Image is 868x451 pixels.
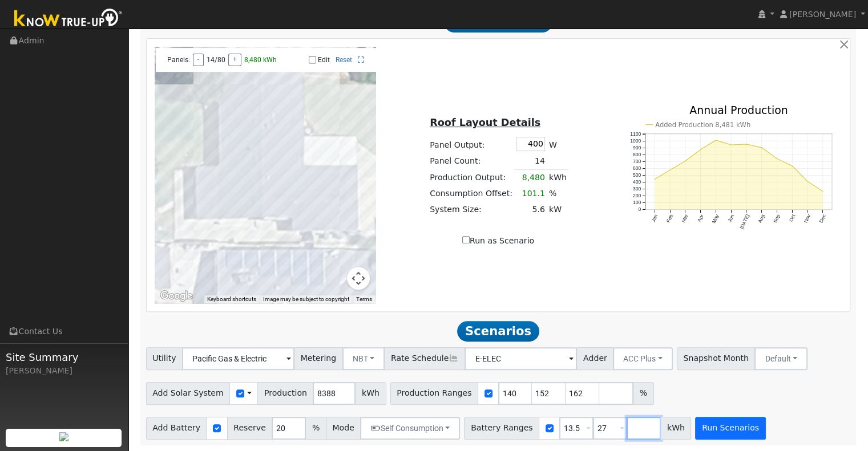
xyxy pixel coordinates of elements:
span: Scenarios [457,321,539,342]
text: Mar [680,213,689,224]
td: W [547,135,568,153]
button: Default [754,347,808,370]
td: Panel Count: [428,153,515,169]
img: Know True-Up [9,6,128,32]
circle: onclick="" [792,165,793,166]
button: Run Scenarios [695,417,765,440]
span: Rate Schedule [384,347,465,370]
span: Production Ranges [390,382,478,405]
span: Adder [576,347,613,370]
button: Keyboard shortcuts [207,295,256,303]
button: - [193,54,204,66]
td: kW [547,202,568,218]
input: Run as Scenario [462,236,470,243]
div: [PERSON_NAME] [6,365,122,377]
button: NBT [342,347,385,370]
text: Feb [665,213,674,224]
span: % [633,382,653,405]
button: Map camera controls [347,267,370,290]
text: Added Production 8,481 kWh [655,121,750,129]
text: 600 [633,165,641,171]
span: [PERSON_NAME] [789,10,856,19]
span: Site Summary [6,350,122,365]
text: [DATE] [738,213,750,230]
td: Production Output: [428,169,515,186]
a: Reset [336,56,352,64]
circle: onclick="" [715,139,717,141]
text: 0 [638,206,641,212]
text: Sep [772,213,781,224]
span: kWh [355,382,386,405]
span: Mode [326,417,361,440]
text: 900 [633,145,641,151]
circle: onclick="" [730,144,732,145]
text: Dec [818,213,827,224]
text: Oct [788,213,797,223]
circle: onclick="" [761,147,762,148]
span: Utility [146,347,183,370]
button: ACC Plus [613,347,673,370]
circle: onclick="" [745,143,747,145]
text: 1100 [630,131,641,137]
text: May [710,213,720,225]
text: Annual Production [689,103,788,116]
text: 1000 [630,138,641,144]
td: 101.1 [514,186,547,202]
a: Full Screen [358,56,364,64]
circle: onclick="" [669,169,671,171]
a: Open this area in Google Maps (opens a new window) [158,289,195,303]
circle: onclick="" [806,180,808,182]
text: 100 [633,200,641,205]
span: 14/80 [207,56,225,64]
span: Reserve [227,417,273,440]
td: kWh [547,169,568,186]
text: Nov [803,213,812,224]
button: Self Consumption [360,417,460,440]
td: 8,480 [514,169,547,186]
label: Run as Scenario [462,235,534,247]
span: Panels: [167,56,190,64]
text: Jun [726,213,735,223]
text: 200 [633,193,641,198]
span: Add Solar System [146,382,231,405]
a: Terms [356,296,372,302]
text: Aug [757,213,766,224]
circle: onclick="" [822,190,823,192]
text: 400 [633,179,641,185]
text: 700 [633,159,641,164]
td: % [547,186,568,202]
circle: onclick="" [700,148,701,150]
span: Add Battery [146,417,207,440]
text: Apr [696,213,705,222]
span: 8,480 kWh [244,56,277,64]
span: Metering [294,347,343,370]
img: Google [158,289,195,303]
input: Select a Utility [182,347,294,370]
circle: onclick="" [653,178,655,180]
span: % [305,417,326,440]
td: Panel Output: [428,135,515,153]
span: Image may be subject to copyright [263,296,349,302]
u: Roof Layout Details [430,117,540,128]
input: Select a Rate Schedule [465,347,577,370]
img: retrieve [59,432,68,441]
td: 14 [514,153,547,169]
span: Snapshot Month [677,347,756,370]
span: Battery Ranges [464,417,539,440]
td: System Size: [428,202,515,218]
text: 800 [633,152,641,157]
text: 300 [633,186,641,192]
span: kWh [660,417,691,440]
circle: onclick="" [684,160,686,162]
text: 500 [633,172,641,178]
text: Jan [650,213,659,223]
span: Production [257,382,313,405]
td: 5.6 [514,202,547,218]
label: Edit [318,56,330,64]
td: Consumption Offset: [428,186,515,202]
button: + [228,54,241,66]
circle: onclick="" [776,157,778,159]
